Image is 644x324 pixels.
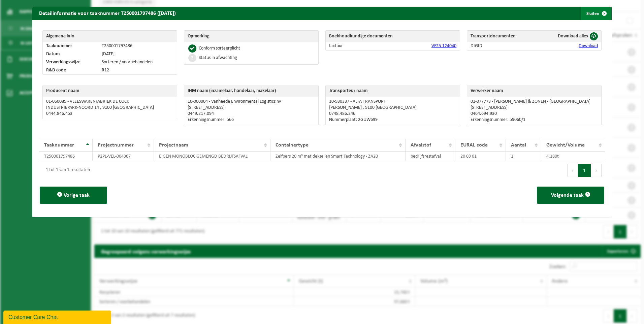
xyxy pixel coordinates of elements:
p: 0444.846.453 [46,111,173,117]
p: [STREET_ADDRESS] [471,105,598,110]
td: 20 03 01 [455,152,506,161]
th: Verwerker naam [467,85,601,97]
td: 1 [506,152,542,161]
p: [PERSON_NAME] , 9100 [GEOGRAPHIC_DATA] [329,105,456,110]
td: factuur [326,42,379,50]
td: [DATE] [98,50,176,58]
span: Taaknummer [44,142,74,148]
th: Transporteur naam [326,85,460,97]
button: Previous [567,164,578,177]
td: T250001797486 [98,42,176,50]
span: Gewicht/Volume [546,142,585,148]
span: Aantal [511,142,526,148]
td: P2PL-VEL-004367 [93,152,154,161]
td: DIGID [467,42,538,50]
button: Sluiten [581,7,611,20]
th: Boekhoudkundige documenten [326,31,460,42]
td: 4,180t [541,152,605,161]
th: Algemene info [43,31,177,42]
div: Status in afwachting [199,56,237,60]
span: Download alles [558,34,588,39]
span: Volgende taak [551,193,584,198]
a: VF25-124040 [431,43,456,48]
td: R&D code [43,66,99,74]
p: 0748.486.246 [329,111,456,117]
p: 0464.694.930 [471,111,598,117]
a: Download [579,43,598,48]
p: 10-000004 - Vanheede Environmental Logistics nv [188,99,315,104]
td: EIGEN MONOBLOC GEMENGD BEDRIJFSAFVAL [154,152,270,161]
p: 0449.217.094 [188,111,315,117]
td: R12 [98,66,176,74]
span: EURAL code [460,142,488,148]
td: Datum [43,50,99,58]
div: 1 tot 1 van 1 resultaten [42,164,90,176]
span: Containertype [276,142,309,148]
h2: Detailinformatie voor taaknummer T250001797486 ([DATE]) [32,7,183,20]
th: IHM naam (inzamelaar, handelaar, makelaar) [184,85,318,97]
span: Projectnummer [98,142,134,148]
button: 1 [578,164,591,177]
td: Verwerkingswijze [43,58,99,66]
button: Volgende taak [537,187,604,204]
p: Erkenningsnummer: 566 [188,117,315,123]
p: Nummerplaat: 2GUW699 [329,117,456,123]
p: Erkenningsnummer: 59060/1 [471,117,598,123]
span: Projectnaam [159,142,188,148]
div: Conform sorteerplicht [199,46,240,51]
span: Afvalstof [411,142,431,148]
th: Transportdocumenten [467,31,538,42]
td: Zelfpers 20 m³ met deksel en Smart Technology - ZA20 [270,152,406,161]
th: Producent naam [43,85,177,97]
button: Next [591,164,602,177]
th: Opmerking [184,31,318,42]
p: 01-060085 - VLEESWARENFABRIEK DE COCK [46,99,173,104]
p: [STREET_ADDRESS] [188,105,315,110]
iframe: chat widget [3,309,112,324]
td: Taaknummer [43,42,99,50]
button: Vorige taak [40,187,107,204]
p: INDUSTRIEPARK-NOORD 14 , 9100 [GEOGRAPHIC_DATA] [46,105,173,110]
p: 01-077773 - [PERSON_NAME] & ZONEN - [GEOGRAPHIC_DATA] [471,99,598,104]
td: bedrijfsrestafval [406,152,455,161]
td: T250001797486 [39,152,93,161]
span: Vorige taak [64,193,90,198]
td: Sorteren / voorbehandelen [98,58,176,66]
p: 10-930337 - ALFA TRANSPORT [329,99,456,104]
